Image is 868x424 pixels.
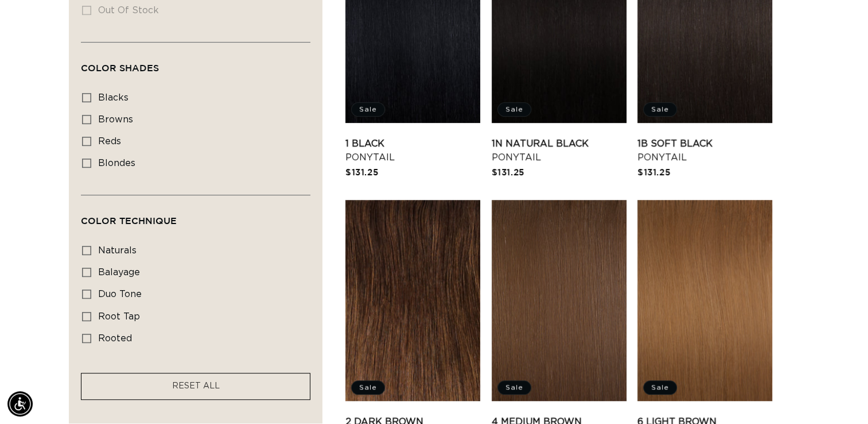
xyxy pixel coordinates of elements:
[81,63,159,73] span: Color Shades
[637,137,772,164] a: 1B Soft Black Ponytail
[345,137,480,164] a: 1 Black Ponytail
[98,93,129,102] span: blacks
[98,312,140,321] span: root tap
[98,268,140,277] span: balayage
[492,137,626,164] a: 1N Natural Black Ponytail
[98,290,142,299] span: duo tone
[98,334,132,343] span: rooted
[98,137,121,146] span: reds
[81,43,310,84] summary: Color Shades (0 selected)
[7,391,33,417] div: Accessibility Menu
[81,195,310,237] summary: Color Technique (0 selected)
[98,159,135,168] span: blondes
[81,215,177,226] span: Color Technique
[98,246,137,255] span: naturals
[172,379,220,394] a: RESET ALL
[98,115,133,124] span: browns
[172,382,220,390] span: RESET ALL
